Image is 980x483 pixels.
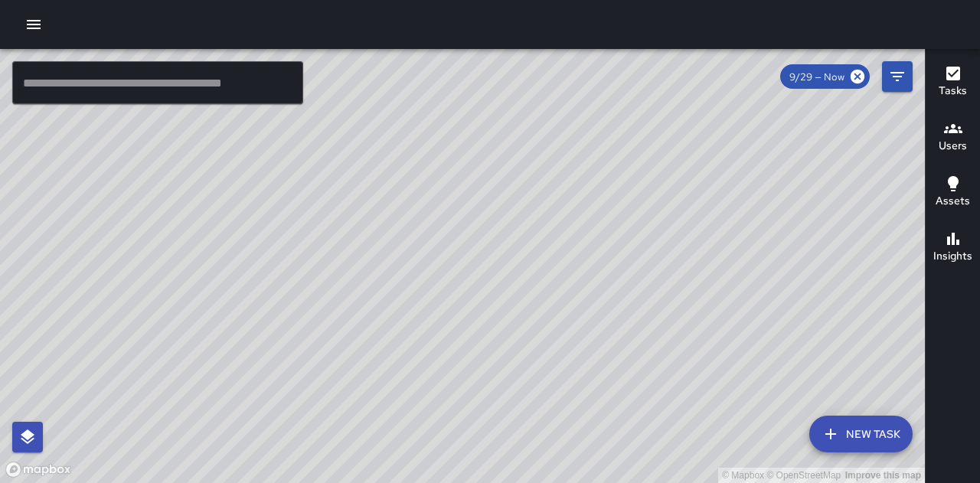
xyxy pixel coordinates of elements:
[882,61,913,92] button: Filters
[939,83,967,100] h6: Tasks
[926,165,980,220] button: Assets
[933,248,972,265] h6: Insights
[809,416,913,452] button: New Task
[926,55,980,110] button: Tasks
[780,64,870,89] div: 9/29 — Now
[936,193,970,210] h6: Assets
[926,110,980,165] button: Users
[780,70,854,83] span: 9/29 — Now
[939,138,967,155] h6: Users
[926,220,980,276] button: Insights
